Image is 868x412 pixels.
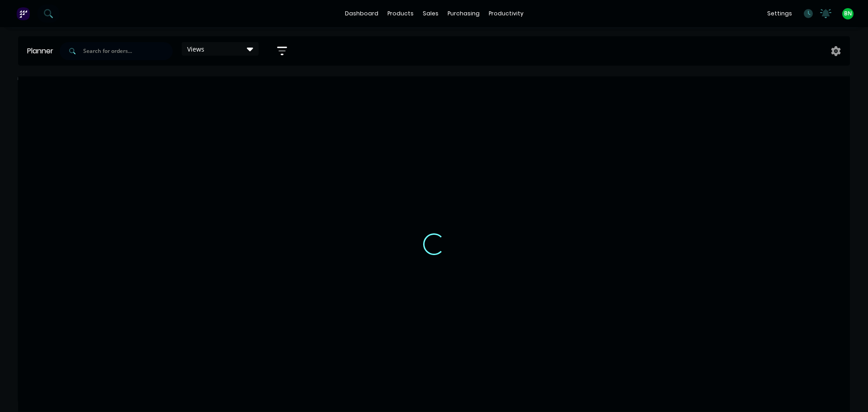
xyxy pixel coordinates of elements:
[340,7,383,20] a: dashboard
[418,7,443,20] div: sales
[187,44,204,54] span: Views
[443,7,484,20] div: purchasing
[16,7,30,20] img: Factory
[383,7,418,20] div: products
[844,9,852,18] span: BN
[484,7,528,20] div: productivity
[27,46,58,57] div: Planner
[83,42,173,60] input: Search for orders...
[763,7,797,20] div: settings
